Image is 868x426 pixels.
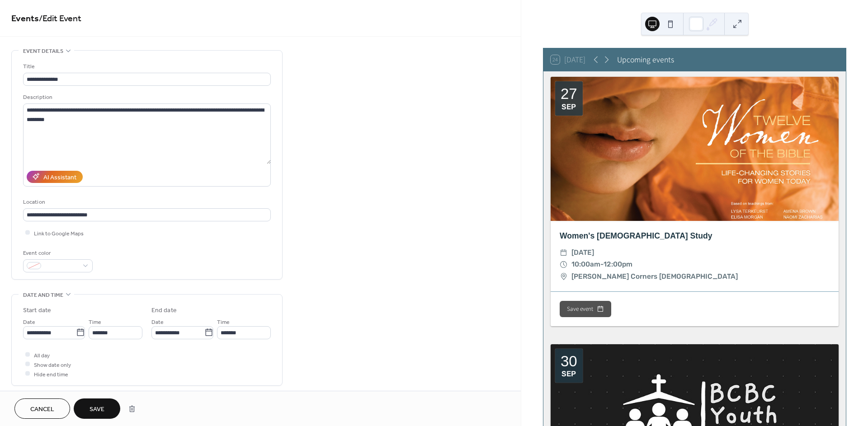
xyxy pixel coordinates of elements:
[34,370,68,379] span: Hide end time
[23,197,269,207] div: Location
[11,10,39,28] a: Events
[571,247,594,258] span: [DATE]
[74,398,120,419] button: Save
[90,405,104,414] span: Save
[23,317,35,327] span: Date
[89,317,101,327] span: Time
[571,271,738,282] span: [PERSON_NAME] Corners [DEMOGRAPHIC_DATA]
[151,317,164,327] span: Date
[217,317,230,327] span: Time
[34,360,71,370] span: Show date only
[560,258,568,270] div: ​
[30,405,54,414] span: Cancel
[23,290,63,300] span: Date and time
[561,370,576,378] div: Sep
[560,301,611,317] button: Save event
[39,10,81,28] span: / Edit Event
[604,258,632,270] span: 12:00pm
[23,93,269,102] div: Description
[34,229,84,238] span: Link to Google Maps
[23,306,51,315] div: Start date
[151,306,177,315] div: End date
[617,54,674,66] div: Upcoming events
[600,258,604,270] span: -
[27,171,83,183] button: AI Assistant
[14,398,70,419] button: Cancel
[560,247,568,258] div: ​
[23,47,63,56] span: Event details
[34,351,50,360] span: All day
[561,354,577,369] div: 30
[23,62,269,71] div: Title
[571,258,600,270] span: 10:00am
[561,86,577,101] div: 27
[561,103,576,111] div: Sep
[560,271,568,282] div: ​
[23,248,91,258] div: Event color
[43,173,76,182] div: AI Assistant
[551,230,839,242] div: Women's [DEMOGRAPHIC_DATA] Study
